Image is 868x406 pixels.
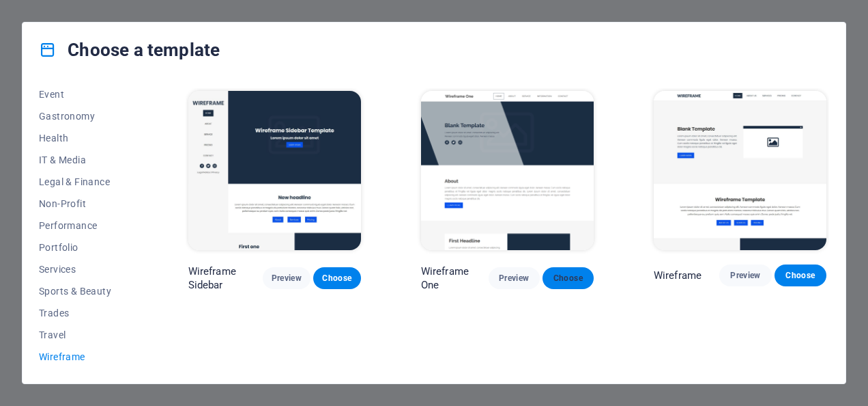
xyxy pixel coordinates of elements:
[324,273,350,284] span: Choose
[188,265,263,292] p: Wireframe Sidebar
[39,39,220,61] h4: Choose a template
[39,236,128,258] button: Portfolio
[313,267,361,289] button: Choose
[654,91,826,250] img: Wireframe
[39,220,128,231] span: Performance
[39,280,128,302] button: Sports & Beauty
[39,171,128,193] button: Legal & Finance
[188,91,361,250] img: Wireframe Sidebar
[542,267,594,289] button: Choose
[39,286,128,297] span: Sports & Beauty
[654,269,701,282] p: Wireframe
[263,267,310,289] button: Preview
[39,198,128,209] span: Non-Profit
[39,176,128,187] span: Legal & Finance
[39,346,128,368] button: Wireframe
[39,149,128,171] button: IT & Media
[775,265,826,286] button: Choose
[39,83,128,105] button: Event
[489,267,540,289] button: Preview
[39,193,128,215] button: Non-Profit
[39,154,128,165] span: IT & Media
[39,127,128,149] button: Health
[39,242,128,253] span: Portfolio
[39,133,128,144] span: Health
[39,351,128,362] span: Wireframe
[553,273,583,284] span: Choose
[39,308,128,319] span: Trades
[39,302,128,324] button: Trades
[274,273,300,284] span: Preview
[785,270,815,281] span: Choose
[39,324,128,346] button: Travel
[39,105,128,127] button: Gastronomy
[39,258,128,280] button: Services
[421,91,594,250] img: Wireframe One
[39,215,128,236] button: Performance
[39,264,128,275] span: Services
[39,329,128,340] span: Travel
[39,89,128,100] span: Event
[500,273,529,284] span: Preview
[730,270,760,281] span: Preview
[421,265,489,292] p: Wireframe One
[719,265,771,286] button: Preview
[39,111,128,122] span: Gastronomy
